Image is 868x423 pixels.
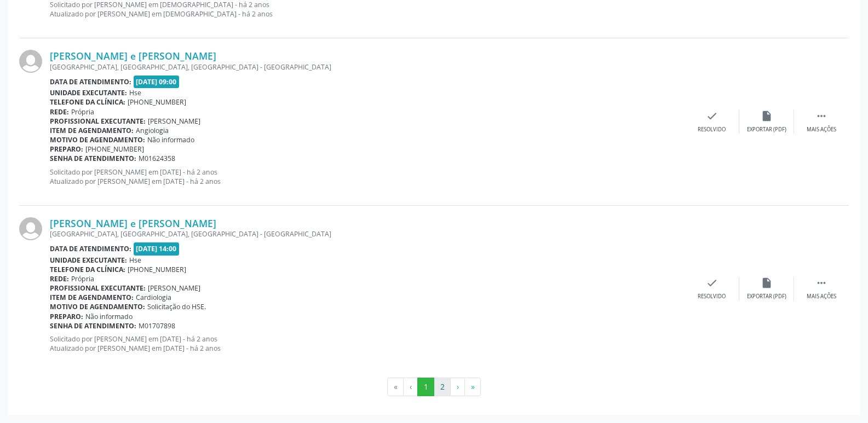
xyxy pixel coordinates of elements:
b: Unidade executante: [50,256,127,265]
div: Exportar (PDF) [747,126,786,134]
span: Não informado [147,135,194,144]
b: Motivo de agendamento: [50,135,145,144]
span: [PHONE_NUMBER] [128,97,186,107]
div: [GEOGRAPHIC_DATA], [GEOGRAPHIC_DATA], [GEOGRAPHIC_DATA] - [GEOGRAPHIC_DATA] [50,229,685,239]
span: Angiologia [136,126,169,135]
b: Item de agendamento: [50,293,134,302]
span: Hse [129,256,141,265]
img: img [19,217,42,240]
span: [PHONE_NUMBER] [85,144,144,154]
div: Resolvido [698,126,726,134]
span: Não informado [85,312,133,321]
div: [GEOGRAPHIC_DATA], [GEOGRAPHIC_DATA], [GEOGRAPHIC_DATA] - [GEOGRAPHIC_DATA] [50,62,685,72]
span: Solicitação do HSE. [147,302,206,311]
b: Item de agendamento: [50,126,134,135]
div: Resolvido [698,293,726,300]
p: Solicitado por [PERSON_NAME] em [DATE] - há 2 anos Atualizado por [PERSON_NAME] em [DATE] - há 2 ... [50,167,685,186]
b: Rede: [50,107,69,117]
span: [DATE] 14:00 [134,242,180,255]
span: [DATE] 09:00 [134,76,180,88]
b: Profissional executante: [50,117,146,126]
b: Telefone da clínica: [50,97,125,107]
span: [PERSON_NAME] [148,117,200,126]
i: check [706,277,718,289]
b: Unidade executante: [50,88,127,97]
b: Rede: [50,274,69,283]
span: M01707898 [139,321,175,331]
img: img [19,50,42,73]
button: Go to page 2 [434,378,451,396]
i:  [815,110,827,122]
span: Própria [71,274,94,283]
button: Go to next page [450,378,465,396]
i:  [815,277,827,289]
i: insert_drive_file [761,110,773,122]
button: Go to last page [464,378,481,396]
div: Exportar (PDF) [747,293,786,300]
ul: Pagination [19,378,849,396]
b: Profissional executante: [50,283,146,293]
i: insert_drive_file [761,277,773,289]
b: Motivo de agendamento: [50,302,145,311]
span: [PHONE_NUMBER] [128,265,186,274]
i: check [706,110,718,122]
div: Mais ações [807,126,836,134]
b: Senha de atendimento: [50,154,136,163]
b: Preparo: [50,144,83,154]
b: Telefone da clínica: [50,265,125,274]
span: Própria [71,107,94,117]
button: Go to page 1 [417,378,434,396]
a: [PERSON_NAME] e [PERSON_NAME] [50,50,216,62]
p: Solicitado por [PERSON_NAME] em [DATE] - há 2 anos Atualizado por [PERSON_NAME] em [DATE] - há 2 ... [50,334,685,353]
span: M01624358 [139,154,175,163]
b: Data de atendimento: [50,244,131,253]
b: Senha de atendimento: [50,321,136,331]
span: Cardiologia [136,293,171,302]
b: Preparo: [50,312,83,321]
a: [PERSON_NAME] e [PERSON_NAME] [50,217,216,229]
b: Data de atendimento: [50,77,131,86]
div: Mais ações [807,293,836,300]
span: [PERSON_NAME] [148,283,200,293]
span: Hse [129,88,141,97]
